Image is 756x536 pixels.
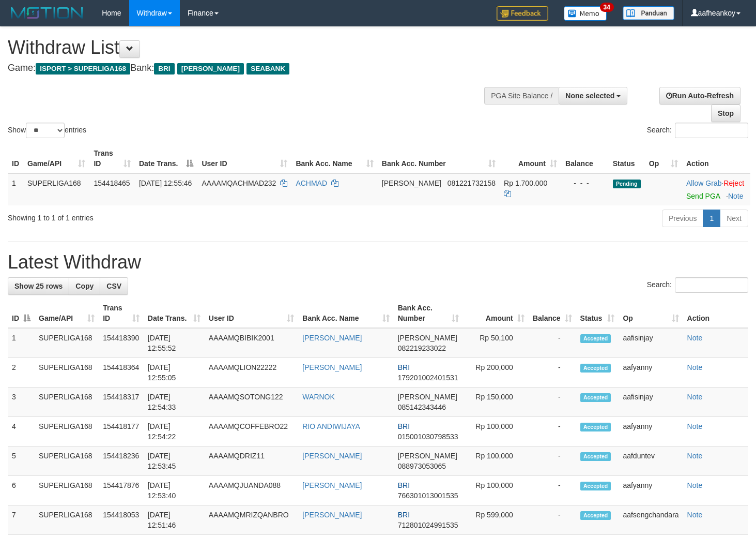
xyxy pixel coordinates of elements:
[8,5,86,21] img: MOTION_logo.png
[8,299,35,328] th: ID: activate to sort column descending
[144,358,205,388] td: [DATE] 12:55:05
[711,105,740,122] a: Stop
[529,505,576,535] td: -
[35,505,99,535] td: SUPERLIGA168
[398,422,410,430] span: BRI
[205,505,299,535] td: AAAAMQMRIZQANBRO
[35,328,99,358] td: SUPERLIGA168
[463,358,529,388] td: Rp 200,000
[529,476,576,505] td: -
[529,446,576,476] td: -
[623,6,674,20] img: panduan.png
[139,179,192,187] span: [DATE] 12:55:46
[565,178,605,188] div: - - -
[35,358,99,388] td: SUPERLIGA168
[398,481,410,489] span: BRI
[504,179,547,187] span: Rp 1.700.000
[378,144,500,173] th: Bank Acc. Number: activate to sort column ascending
[619,417,683,446] td: aafyanny
[36,63,130,75] span: ISPORT > SUPERLIGA168
[463,505,529,535] td: Rp 599,000
[298,299,393,328] th: Bank Acc. Name: activate to sort column ascending
[645,144,682,173] th: Op: activate to sort column ascending
[687,334,703,342] a: Note
[619,328,683,358] td: aafisinjay
[35,388,99,417] td: SUPERLIGA168
[69,277,100,295] a: Copy
[8,446,35,476] td: 5
[580,364,611,373] span: Accepted
[687,481,703,489] a: Note
[463,476,529,505] td: Rp 100,000
[177,63,244,75] span: [PERSON_NAME]
[302,511,362,519] a: [PERSON_NAME]
[144,388,205,417] td: [DATE] 12:54:33
[576,299,619,328] th: Status: activate to sort column ascending
[8,123,86,138] label: Show entries
[35,476,99,505] td: SUPERLIGA168
[8,358,35,388] td: 2
[619,388,683,417] td: aafisinjay
[99,328,144,358] td: 154418390
[720,210,748,227] a: Next
[580,423,611,431] span: Accepted
[683,299,748,328] th: Action
[398,521,458,529] span: Copy 712801024991535 to clipboard
[99,358,144,388] td: 154418364
[463,388,529,417] td: Rp 150,000
[394,299,463,328] th: Bank Acc. Number: activate to sort column ascending
[291,144,377,173] th: Bank Acc. Name: activate to sort column ascending
[35,417,99,446] td: SUPERLIGA168
[14,282,63,290] span: Show 25 rows
[23,144,89,173] th: Game/API: activate to sort column ascending
[398,433,458,441] span: Copy 015001030798533 to clipboard
[302,452,362,460] a: [PERSON_NAME]
[703,210,720,227] a: 1
[89,144,134,173] th: Trans ID: activate to sort column ascending
[687,511,703,519] a: Note
[686,179,721,187] a: Allow Grab
[687,422,703,430] a: Note
[580,482,611,490] span: Accepted
[728,192,744,200] a: Note
[580,452,611,461] span: Accepted
[8,144,23,173] th: ID
[398,511,410,519] span: BRI
[580,334,611,343] span: Accepted
[398,344,446,352] span: Copy 082219233022 to clipboard
[687,393,703,401] a: Note
[144,446,205,476] td: [DATE] 12:53:45
[205,476,299,505] td: AAAAMQJUANDA088
[687,363,703,371] a: Note
[619,299,683,328] th: Op: activate to sort column ascending
[205,388,299,417] td: AAAAMQSOTONG122
[99,388,144,417] td: 154418317
[99,476,144,505] td: 154417876
[144,328,205,358] td: [DATE] 12:55:52
[94,179,130,187] span: 154418465
[144,476,205,505] td: [DATE] 12:53:40
[463,328,529,358] td: Rp 50,100
[144,505,205,535] td: [DATE] 12:51:46
[675,123,748,138] input: Search:
[8,173,23,205] td: 1
[529,388,576,417] td: -
[647,123,748,138] label: Search:
[99,505,144,535] td: 154418053
[8,37,493,58] h1: Withdraw List
[144,299,205,328] th: Date Trans.: activate to sort column ascending
[144,417,205,446] td: [DATE] 12:54:22
[398,462,446,470] span: Copy 088973053065 to clipboard
[205,446,299,476] td: AAAAMQDRIZ11
[619,476,683,505] td: aafyanny
[613,180,641,188] span: Pending
[619,505,683,535] td: aafsengchandara
[619,446,683,476] td: aafduntev
[659,87,740,105] a: Run Auto-Refresh
[398,403,446,411] span: Copy 085142343446 to clipboard
[302,363,362,371] a: [PERSON_NAME]
[302,422,360,430] a: RIO ANDIWIJAYA
[8,63,493,73] h4: Game: Bank:
[35,299,99,328] th: Game/API: activate to sort column ascending
[529,417,576,446] td: -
